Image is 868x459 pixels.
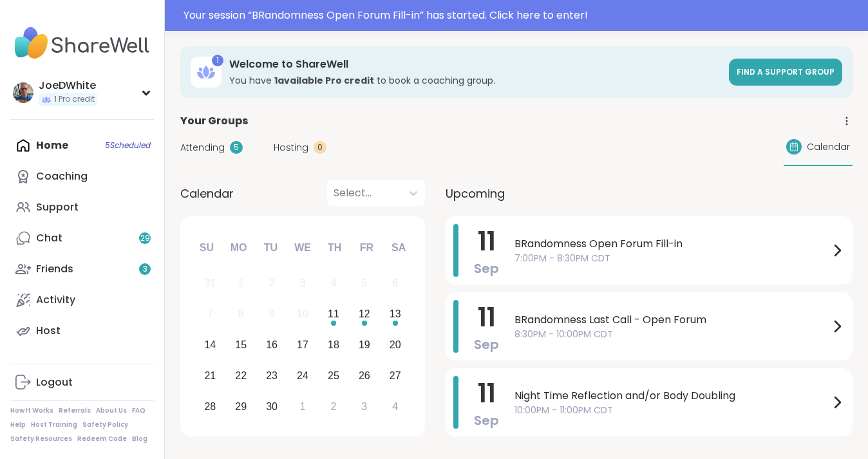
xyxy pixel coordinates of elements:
[350,270,378,297] div: Not available Friday, September 5th, 2025
[10,21,154,66] img: ShareWell Nav Logo
[269,305,275,323] div: 9
[212,55,223,66] div: 1
[328,336,339,353] div: 18
[10,315,154,346] a: Host
[10,367,154,398] a: Logout
[196,301,224,328] div: Not available Sunday, September 7th, 2025
[474,411,499,429] span: Sep
[737,66,835,77] span: Find a support group
[350,362,378,389] div: Choose Friday, September 26th, 2025
[392,398,398,415] div: 4
[132,435,147,444] a: Blog
[297,305,308,323] div: 10
[196,393,224,420] div: Choose Sunday, September 28th, 2025
[227,332,255,359] div: Choose Monday, September 15th, 2025
[330,274,336,292] div: 4
[289,393,317,420] div: Choose Wednesday, October 1st, 2025
[96,406,127,415] a: About Us
[235,398,247,415] div: 29
[300,274,306,292] div: 3
[227,362,255,389] div: Choose Monday, September 22nd, 2025
[229,57,721,71] h3: Welcome to ShareWell
[390,305,401,323] div: 13
[180,185,234,202] span: Calendar
[514,312,829,328] span: BRandomness Last Call - Open Forum
[238,274,244,292] div: 1
[204,274,216,292] div: 31
[258,301,286,328] div: Not available Tuesday, September 9th, 2025
[390,336,401,353] div: 20
[514,236,829,252] span: BRandomness Open Forum Fill-in
[314,141,326,154] div: 0
[514,328,829,341] span: 8:30PM - 10:00PM CDT
[204,398,216,415] div: 28
[384,234,413,262] div: Sa
[514,252,829,265] span: 7:00PM - 8:30PM CDT
[194,268,410,422] div: month 2025-09
[321,234,349,262] div: Th
[10,285,154,315] a: Activity
[359,367,370,384] div: 26
[10,161,154,192] a: Coaching
[350,332,378,359] div: Choose Friday, September 19th, 2025
[31,420,77,429] a: Host Training
[381,393,409,420] div: Choose Saturday, October 4th, 2025
[352,234,381,262] div: Fr
[10,223,154,254] a: Chat29
[230,141,243,154] div: 5
[320,270,348,297] div: Not available Thursday, September 4th, 2025
[381,301,409,328] div: Choose Saturday, September 13th, 2025
[258,270,286,297] div: Not available Tuesday, September 2nd, 2025
[350,301,378,328] div: Choose Friday, September 12th, 2025
[184,8,860,23] div: Your session “ BRandomness Open Forum Fill-in ” has started. Click here to enter!
[274,141,308,155] span: Hosting
[59,406,91,415] a: Referrals
[36,200,79,214] div: Support
[289,332,317,359] div: Choose Wednesday, September 17th, 2025
[36,169,88,183] div: Coaching
[269,274,275,292] div: 2
[196,270,224,297] div: Not available Sunday, August 31st, 2025
[297,336,308,353] div: 17
[514,404,829,417] span: 10:00PM - 11:00PM CDT
[359,336,370,353] div: 19
[13,82,33,103] img: JoeDWhite
[361,274,367,292] div: 5
[204,367,216,384] div: 21
[180,141,225,155] span: Attending
[359,305,370,323] div: 12
[266,336,278,353] div: 16
[320,362,348,389] div: Choose Thursday, September 25th, 2025
[328,305,339,323] div: 11
[390,367,401,384] div: 27
[207,305,213,323] div: 7
[54,94,95,105] span: 1 Pro credit
[36,231,62,245] div: Chat
[381,270,409,297] div: Not available Saturday, September 6th, 2025
[77,435,127,444] a: Redeem Code
[196,332,224,359] div: Choose Sunday, September 14th, 2025
[320,332,348,359] div: Choose Thursday, September 18th, 2025
[266,367,278,384] div: 23
[143,264,147,275] span: 3
[392,274,398,292] div: 6
[224,234,252,262] div: Mo
[235,336,247,353] div: 15
[381,332,409,359] div: Choose Saturday, September 20th, 2025
[10,254,154,285] a: Friends3
[235,367,247,384] div: 22
[227,393,255,420] div: Choose Monday, September 29th, 2025
[288,234,317,262] div: We
[289,270,317,297] div: Not available Wednesday, September 3rd, 2025
[36,324,61,338] div: Host
[807,140,850,154] span: Calendar
[196,362,224,389] div: Choose Sunday, September 21st, 2025
[330,398,336,415] div: 2
[320,301,348,328] div: Choose Thursday, September 11th, 2025
[297,367,308,384] div: 24
[36,293,75,307] div: Activity
[300,398,306,415] div: 1
[474,259,499,277] span: Sep
[39,79,97,93] div: JoeDWhite
[36,262,73,276] div: Friends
